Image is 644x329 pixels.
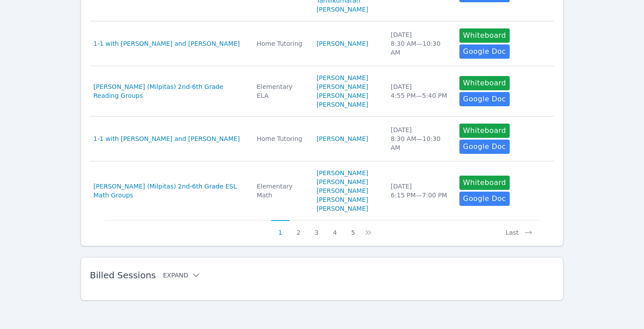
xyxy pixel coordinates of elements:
div: [DATE] 8:30 AM — 10:30 AM [390,125,449,152]
tr: [PERSON_NAME] (Milpitas) 2nd-6th Grade ESL Math GroupsElementary Math[PERSON_NAME][PERSON_NAME][P... [90,161,554,220]
div: Elementary ELA [257,82,306,100]
a: [PERSON_NAME] [317,177,368,186]
div: [DATE] 8:30 AM — 10:30 AM [390,30,449,57]
a: [PERSON_NAME] [317,73,368,82]
a: [PERSON_NAME] (Milpitas) 2nd-6th Grade Reading Groups [93,82,246,100]
tr: 1-1 with [PERSON_NAME] and [PERSON_NAME]Home Tutoring[PERSON_NAME][DATE]8:30 AM—10:30 AMWhiteboar... [90,116,554,161]
a: [PERSON_NAME] [317,91,368,100]
a: 1-1 with [PERSON_NAME] and [PERSON_NAME] [93,134,240,143]
button: 1 [271,220,290,237]
a: 1-1 with [PERSON_NAME] and [PERSON_NAME] [93,39,240,48]
div: Home Tutoring [257,39,306,48]
a: [PERSON_NAME] [317,5,368,14]
button: 3 [308,220,326,237]
div: [DATE] 6:15 PM — 7:00 PM [390,182,449,200]
button: 4 [326,220,344,237]
button: Expand [163,271,201,280]
a: [PERSON_NAME] [317,169,368,177]
tr: [PERSON_NAME] (Milpitas) 2nd-6th Grade Reading GroupsElementary ELA[PERSON_NAME][PERSON_NAME][PER... [90,66,554,116]
a: [PERSON_NAME] [317,39,368,48]
tr: 1-1 with [PERSON_NAME] and [PERSON_NAME]Home Tutoring[PERSON_NAME][DATE]8:30 AM—10:30 AMWhiteboar... [90,21,554,66]
span: Billed Sessions [90,270,156,281]
a: Google Doc [459,92,509,106]
a: Google Doc [459,140,509,154]
a: [PERSON_NAME] [317,100,368,109]
button: 2 [290,220,308,237]
div: Home Tutoring [257,134,306,143]
a: Google Doc [459,44,509,59]
button: Whiteboard [459,176,510,190]
a: [PERSON_NAME] (Milpitas) 2nd-6th Grade ESL Math Groups [93,182,246,200]
button: 5 [344,220,362,237]
div: Elementary Math [257,182,306,200]
button: Whiteboard [459,76,510,90]
div: [DATE] 4:55 PM — 5:40 PM [390,82,449,100]
button: Whiteboard [459,28,510,43]
a: [PERSON_NAME] [317,204,368,213]
button: Whiteboard [459,124,510,138]
a: [PERSON_NAME] [317,82,368,91]
a: [PERSON_NAME] [317,195,368,204]
a: Google Doc [459,192,509,206]
button: Last [499,220,540,237]
a: [PERSON_NAME] [317,134,368,143]
a: [PERSON_NAME] [317,186,368,195]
